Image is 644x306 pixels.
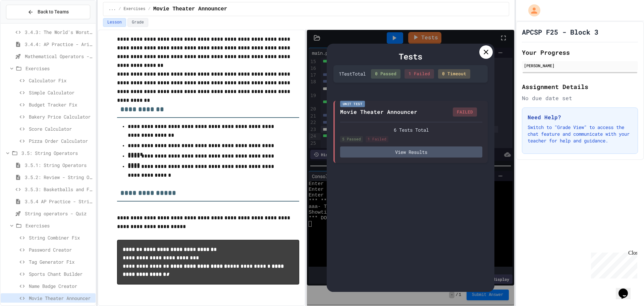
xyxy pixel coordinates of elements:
[25,210,93,217] span: String operators - Quiz
[522,48,638,57] h2: Your Progress
[616,279,637,299] iframe: chat widget
[25,41,93,48] span: 3.4.4: AP Practice - Arithmetic Operators
[38,8,69,15] span: Back to Teams
[29,258,93,265] span: Tag Generator Fix
[25,174,93,181] span: 3.5.2: Review - String Operators
[29,89,93,96] span: Simple Calculator
[29,282,93,290] span: Name Badge Creator
[21,149,93,157] span: 3.5: String Operators
[25,29,93,36] span: 3.4.3: The World's Worst Farmers Market
[153,5,227,13] span: Movie Theater Announcer
[148,6,150,12] span: /
[124,6,146,12] span: Exercises
[340,146,482,158] button: View Results
[340,136,363,142] div: 5 Passed
[29,234,93,241] span: String Combiner Fix
[339,70,366,77] div: 1 Test Total
[29,101,93,108] span: Budget Tracker Fix
[588,250,637,278] iframe: chat widget
[118,6,121,12] span: /
[371,69,400,79] div: 0 Passed
[340,126,482,133] div: 6 Tests Total
[405,69,434,79] div: 1 Failed
[528,113,632,121] h3: Need Help?
[333,50,488,62] div: Tests
[109,6,116,12] span: ...
[521,3,542,18] div: My Account
[25,162,93,169] span: 3.5.1: String Operators
[29,295,93,302] span: Movie Theater Announcer
[29,125,93,132] span: Score Calculator
[366,136,388,142] div: 1 Failed
[524,62,636,69] div: [PERSON_NAME]
[528,124,632,144] p: Switch to "Grade View" to access the chat feature and communicate with your teacher for help and ...
[340,101,365,107] div: Unit Test
[522,82,638,91] h2: Assignment Details
[25,65,93,72] span: Exercises
[127,18,148,27] button: Grade
[25,53,93,60] span: Mathematical Operators - Quiz
[29,246,93,253] span: Password Creator
[522,27,598,37] h1: APCSP F25 - Block 3
[29,77,93,84] span: Calculator Fix
[340,108,417,116] div: Movie Theater Announcer
[6,5,90,19] button: Back to Teams
[29,113,93,120] span: Bakery Price Calculator
[3,3,46,43] div: Chat with us now!Close
[29,137,93,144] span: Pizza Order Calculator
[29,270,93,277] span: Sports Chant Builder
[522,94,638,102] div: No due date set
[25,186,93,193] span: 3.5.3: Basketballs and Footballs
[103,18,126,27] button: Lesson
[453,107,477,117] div: FAILED
[25,222,93,229] span: Exercises
[438,69,470,79] div: 0 Timeout
[25,198,93,205] span: 3.5.4 AP Practice - String Manipulation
